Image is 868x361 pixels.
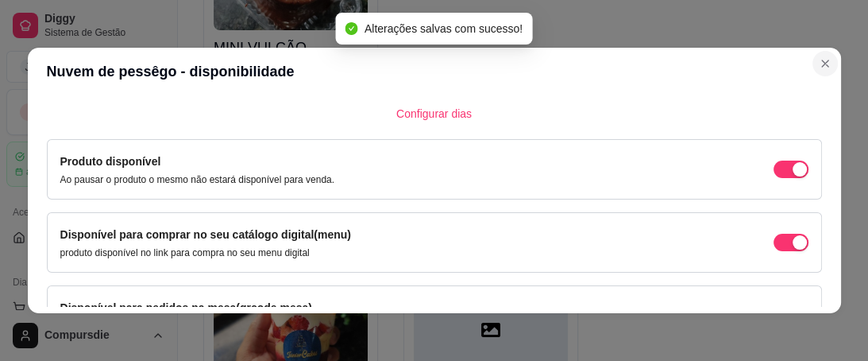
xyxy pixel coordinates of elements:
[28,48,841,95] header: Nuvem de pessêgo - disponibilidade
[384,101,484,126] button: Configurar dias
[365,22,523,35] span: Alterações salvas com sucesso!
[60,301,312,314] label: Disponível para pedidos na mesa(qrcode mesa)
[396,105,472,122] span: Configurar dias
[60,173,335,186] p: Ao pausar o produto o mesmo não estará disponível para venda.
[60,228,351,241] label: Disponível para comprar no seu catálogo digital(menu)
[60,246,351,259] p: produto disponível no link para compra no seu menu digital
[60,155,161,168] label: Produto disponível
[345,22,358,35] span: check-circle
[812,51,838,76] button: Close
